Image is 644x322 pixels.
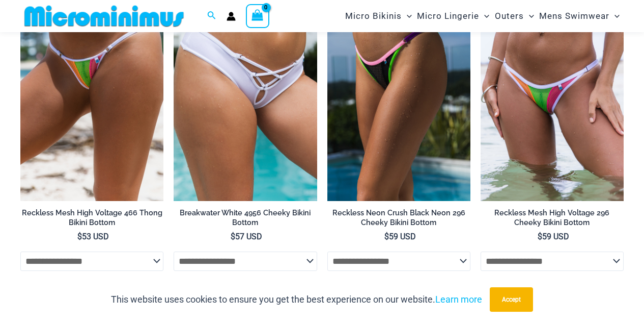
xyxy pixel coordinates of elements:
span: $ [384,232,389,241]
bdi: 59 USD [384,232,416,241]
span: Micro Lingerie [417,3,479,29]
h2: Reckless Mesh High Voltage 296 Cheeky Bikini Bottom [481,208,624,227]
a: Reckless Mesh High Voltage 466 Thong Bikini Bottom [20,208,163,231]
img: MM SHOP LOGO FLAT [20,5,188,28]
span: Mens Swimwear [539,3,609,29]
span: Menu Toggle [524,3,534,29]
span: $ [231,232,235,241]
p: This website uses cookies to ensure you get the best experience on our website. [111,292,482,307]
a: Search icon link [207,10,216,22]
a: Account icon link [227,12,236,21]
button: Accept [490,287,533,312]
span: Outers [495,3,524,29]
a: Reckless Neon Crush Black Neon 296 Cheeky Bikini Bottom [327,208,470,231]
a: OutersMenu ToggleMenu Toggle [492,3,537,29]
a: Reckless Mesh High Voltage 296 Cheeky Bikini Bottom [481,208,624,231]
a: Micro BikinisMenu ToggleMenu Toggle [343,3,414,29]
bdi: 59 USD [538,232,569,241]
a: Breakwater White 4956 Cheeky Bikini Bottom [174,208,317,231]
span: Menu Toggle [402,3,412,29]
a: Mens SwimwearMenu ToggleMenu Toggle [537,3,622,29]
a: Micro LingerieMenu ToggleMenu Toggle [414,3,492,29]
span: Menu Toggle [479,3,489,29]
span: $ [77,232,82,241]
span: Menu Toggle [609,3,620,29]
nav: Site Navigation [341,2,624,31]
span: $ [538,232,542,241]
h2: Breakwater White 4956 Cheeky Bikini Bottom [174,208,317,227]
span: Micro Bikinis [345,3,402,29]
h2: Reckless Mesh High Voltage 466 Thong Bikini Bottom [20,208,163,227]
a: View Shopping Cart, empty [246,4,269,28]
bdi: 57 USD [231,232,262,241]
h2: Reckless Neon Crush Black Neon 296 Cheeky Bikini Bottom [327,208,470,227]
a: Learn more [435,294,482,305]
bdi: 53 USD [77,232,109,241]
